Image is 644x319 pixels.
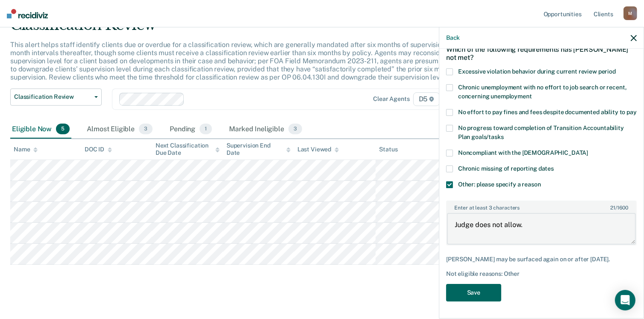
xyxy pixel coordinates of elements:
[10,120,71,139] div: Eligible Now
[200,124,212,135] span: 1
[446,284,501,301] button: Save
[610,205,628,211] span: / 1600
[10,41,488,82] p: This alert helps staff identify clients due or overdue for a classification review, which are gen...
[446,256,637,263] div: [PERSON_NAME] may be surfaced again on or after [DATE].
[297,146,339,153] div: Last Viewed
[458,84,627,100] span: Chronic unemployment with no effort to job search or recent, concerning unemployment
[379,146,397,153] div: Status
[615,290,635,310] div: Open Intercom Messenger
[447,213,636,245] textarea: Judge does not allow.
[156,142,220,157] div: Next Classification Due Date
[14,146,38,153] div: Name
[446,34,460,41] button: Back
[227,120,304,139] div: Marked Ineligible
[446,270,637,278] div: Not eligible reasons: Other
[7,9,48,18] img: Recidiviz
[168,120,214,139] div: Pending
[288,124,302,135] span: 3
[458,124,624,140] span: No progress toward completion of Transition Accountability Plan goals/tasks
[56,124,70,135] span: 5
[373,95,409,103] div: Clear agents
[14,93,91,100] span: Classification Review
[226,142,291,157] div: Supervision End Date
[458,149,588,156] span: Noncompliant with the [DEMOGRAPHIC_DATA]
[10,16,493,41] div: Classification Review
[447,201,636,211] label: Enter at least 3 characters
[458,109,637,115] span: No effort to pay fines and fees despite documented ability to pay
[413,92,440,106] span: D5
[610,205,615,211] span: 21
[85,120,154,139] div: Almost Eligible
[458,165,554,172] span: Chronic missing of reporting dates
[458,68,616,75] span: Excessive violation behavior during current review period
[85,146,112,153] div: DOC ID
[446,38,637,68] div: Which of the following requirements has [PERSON_NAME] not met?
[623,6,637,20] div: M
[458,181,541,188] span: Other: please specify a reason
[139,124,153,135] span: 3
